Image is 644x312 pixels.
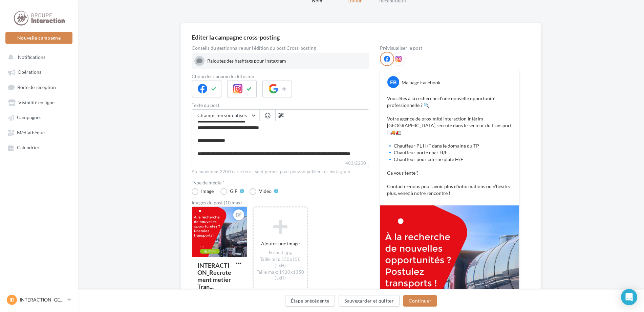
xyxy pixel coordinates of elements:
div: Ma page Facebook [402,79,441,86]
div: Vidéo [259,189,272,194]
button: Étape précédente [285,295,335,307]
label: Type de média * [192,180,369,185]
div: Rajoutez des hashtags pour Instagram [207,58,366,64]
span: Notifications [18,54,45,60]
div: GIF [230,189,237,194]
span: Médiathèque [17,130,45,135]
div: Prévisualiser le post [380,46,519,50]
a: Visibilité en ligne [4,96,74,108]
label: 403/2200 [192,160,369,167]
div: Images du post (10 max) [192,200,369,205]
span: Calendrier [17,145,40,151]
div: Image [201,189,214,194]
div: FB [387,76,399,88]
span: Campagnes [17,115,41,120]
p: INTERACTION [GEOGRAPHIC_DATA] [20,296,65,303]
div: Conseils du gestionnaire sur l'édition du post Cross-posting [192,46,369,50]
span: ID [9,296,14,303]
a: Calendrier [4,141,74,153]
div: Au maximum 2200 caractères sont permis pour pouvoir publier sur Instagram [192,169,369,175]
button: Notifications [4,51,71,63]
div: INTERACTION_Recrutement metier Tran... [197,262,231,290]
a: Boîte de réception [4,81,74,93]
button: Continuer [403,295,437,307]
span: Opérations [18,69,41,75]
button: Champs personnalisés [192,110,259,121]
div: Editer la campagne cross-posting [192,34,280,40]
label: Choix des canaux de diffusion [192,74,369,79]
button: Sauvegarder et quitter [339,295,400,307]
a: Campagnes [4,111,74,123]
div: Open Intercom Messenger [621,289,637,305]
a: ID INTERACTION [GEOGRAPHIC_DATA] [5,293,72,306]
span: Visibilité en ligne [18,99,55,105]
a: Opérations [4,66,74,78]
p: Vous êtes à la recherche d’une nouvelle opportunité professionnelle ? 🔍 Votre agence de proximité... [387,95,512,197]
button: Nouvelle campagne [5,32,72,44]
a: Médiathèque [4,126,74,138]
span: Champs personnalisés [197,112,247,118]
label: Texte du post [192,103,369,108]
span: Boîte de réception [17,84,56,90]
